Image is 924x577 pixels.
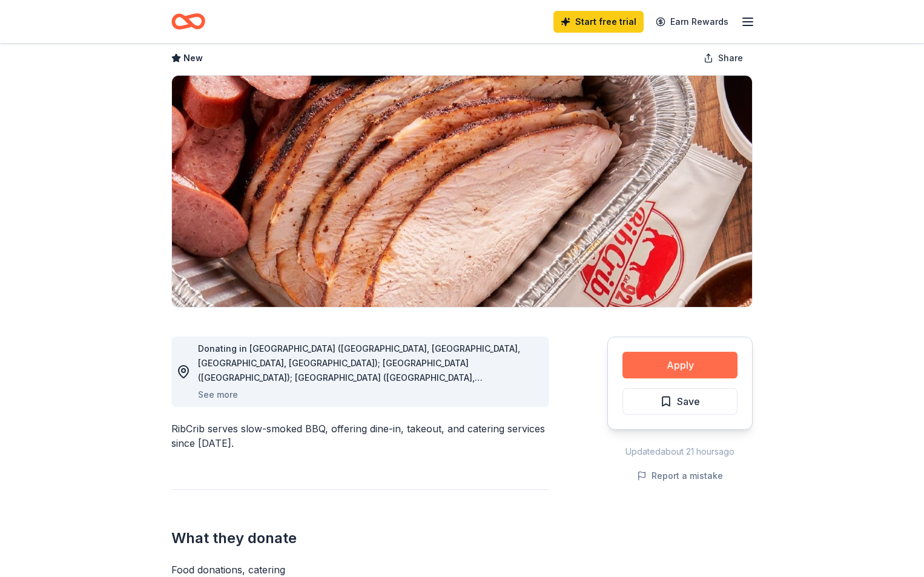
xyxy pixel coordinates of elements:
[648,11,736,33] a: Earn Rewards
[677,394,700,409] span: Save
[171,7,205,36] a: Home
[637,469,723,483] button: Report a mistake
[171,529,549,548] h2: What they donate
[694,46,753,70] button: Share
[198,343,520,470] span: Donating in [GEOGRAPHIC_DATA] ([GEOGRAPHIC_DATA], [GEOGRAPHIC_DATA], [GEOGRAPHIC_DATA], [GEOGRAPH...
[172,76,752,307] img: Image for RibCrib
[183,51,203,65] span: New
[198,387,238,402] button: See more
[718,51,743,65] span: Share
[171,562,549,577] div: Food donations, catering
[607,444,753,459] div: Updated about 21 hours ago
[622,388,738,415] button: Save
[622,352,738,378] button: Apply
[553,11,644,33] a: Start free trial
[171,421,549,450] div: RibCrib serves slow-smoked BBQ, offering dine-in, takeout, and catering services since [DATE].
